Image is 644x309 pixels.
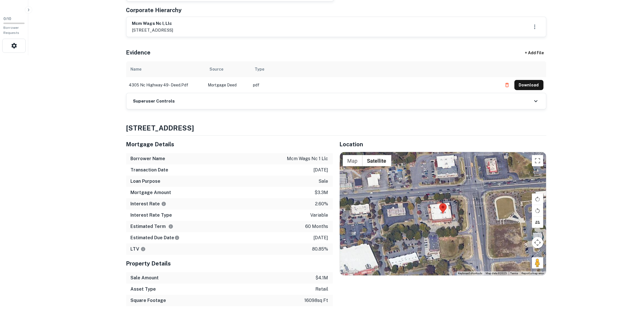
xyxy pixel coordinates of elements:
p: 60 months [305,223,328,230]
h4: [STREET_ADDRESS] [126,123,546,133]
p: $4.1m [316,275,328,281]
h6: Square Footage [131,297,166,304]
p: [DATE] [314,234,328,241]
button: Rotate map counterclockwise [532,205,543,216]
td: Mortgage Deed [205,77,250,93]
h6: Estimated Term [131,223,173,230]
p: [STREET_ADDRESS] [132,27,173,34]
svg: Estimate is based on a standard schedule for this type of loan. [174,235,180,240]
p: sale [319,178,328,185]
button: Delete file [502,80,512,90]
a: Terms [510,272,518,275]
h6: mcm wags nc i, llc [132,20,173,27]
svg: LTVs displayed on the website are for informational purposes only and may be reported incorrectly... [141,247,146,252]
h5: Mortgage Details [126,140,333,149]
div: Type [255,66,265,73]
p: 2.60% [315,201,328,207]
div: Source [210,66,224,73]
button: Show satellite imagery [363,155,391,166]
a: Open this area in Google Maps (opens a new window) [341,268,360,275]
h6: Superuser Controls [133,98,175,105]
h6: Sale Amount [131,275,159,281]
p: retail [316,286,328,293]
iframe: Chat Widget [616,264,644,291]
h6: Transaction Date [131,167,169,173]
p: variable [311,212,328,219]
h6: Mortgage Amount [131,189,171,196]
h6: Interest Rate [131,201,166,207]
div: scrollable content [126,61,546,93]
th: Source [205,61,250,77]
span: Map data ©2025 [486,272,507,275]
a: Report a map error [522,272,544,275]
svg: Term is based on a standard schedule for this type of loan. [168,224,173,229]
th: Type [250,61,499,77]
div: + Add File [515,48,554,58]
h5: Corporate Hierarchy [126,6,182,14]
img: Google [341,268,360,275]
h6: Asset Type [131,286,156,293]
p: mcm wags nc 1 llc [287,155,328,162]
button: Show street map [343,155,363,166]
h5: Property Details [126,259,333,268]
td: 4305 nc highway 49 - deed.pdf [126,77,205,93]
button: Download [514,80,543,90]
button: Keyboard shortcuts [458,271,483,275]
td: pdf [250,77,499,93]
p: 16098 sq ft [305,297,328,304]
h6: LTV [131,246,146,253]
p: $3.3m [315,189,328,196]
p: [DATE] [314,167,328,173]
h6: Loan Purpose [131,178,161,185]
th: Name [126,61,205,77]
h6: Estimated Due Date [131,234,180,241]
div: Name [131,66,142,73]
button: Drag Pegman onto the map to open Street View [532,257,543,269]
span: Borrower Requests [3,26,19,35]
h6: Borrower Name [131,155,165,162]
h5: Evidence [126,48,151,57]
h6: Interest Rate Type [131,212,172,219]
h5: Location [340,140,546,149]
button: Tilt map [532,217,543,228]
button: Rotate map clockwise [532,193,543,205]
p: 80.85% [312,246,328,253]
button: Toggle fullscreen view [532,155,543,166]
span: 0 / 10 [3,17,11,21]
button: Map camera controls [532,237,543,248]
svg: The interest rates displayed on the website are for informational purposes only and may be report... [161,201,166,206]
